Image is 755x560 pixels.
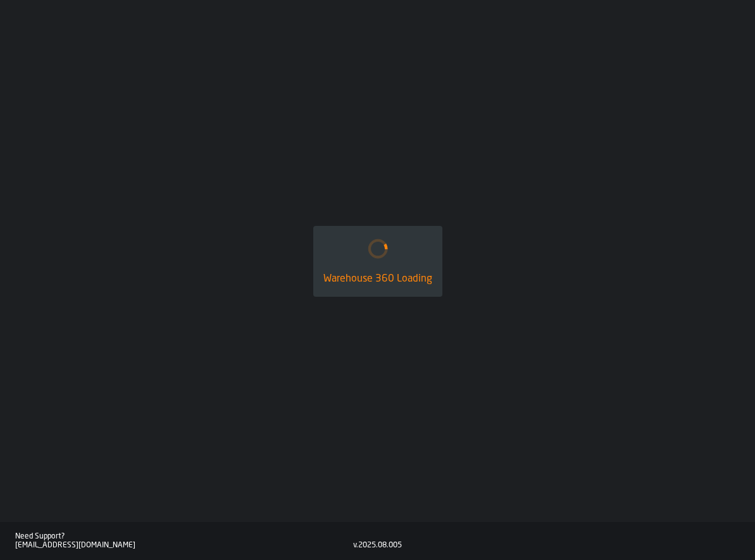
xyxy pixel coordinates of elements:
[15,541,353,550] div: [EMAIL_ADDRESS][DOMAIN_NAME]
[15,532,353,550] a: Need Support?[EMAIL_ADDRESS][DOMAIN_NAME]
[358,541,402,550] div: 2025.08.005
[15,532,353,541] div: Need Support?
[353,541,358,550] div: v.
[323,271,432,287] div: Warehouse 360 Loading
